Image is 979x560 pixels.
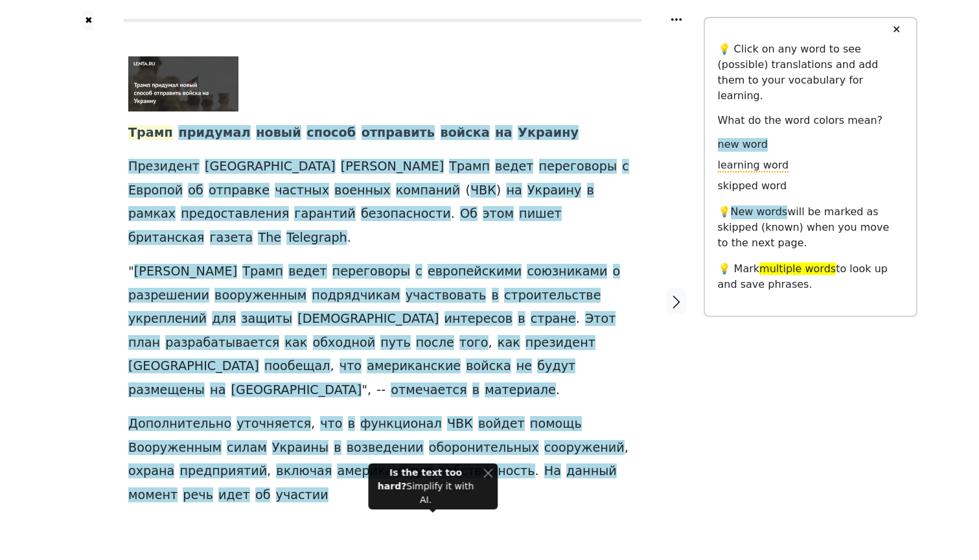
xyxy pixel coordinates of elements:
[347,230,351,246] span: .
[360,416,442,432] span: функционал
[286,230,347,246] span: Telegraph
[587,183,594,199] span: в
[485,382,556,399] span: материале
[183,487,213,504] span: речь
[576,311,580,327] span: .
[334,183,390,199] span: военных
[347,440,424,456] span: возведении
[128,230,204,246] span: британская
[518,311,525,327] span: в
[415,264,422,280] span: с
[718,114,903,126] h6: What do the word colors mean?
[330,358,334,375] span: ,
[320,416,342,432] span: что
[459,335,489,351] span: того
[313,335,376,351] span: обходной
[210,382,225,399] span: на
[396,183,461,199] span: компаний
[83,10,94,30] button: ✖
[128,463,174,480] span: охрана
[242,264,283,280] span: Трамп
[188,183,203,199] span: об
[134,264,237,280] span: [PERSON_NAME]
[465,183,470,199] span: (
[429,440,539,456] span: оборонительных
[256,125,301,141] span: новый
[447,416,473,432] span: ЧВК
[311,416,315,432] span: ,
[306,125,356,141] span: способ
[506,183,522,199] span: на
[362,125,435,141] span: отправить
[441,125,490,141] span: войска
[218,487,250,504] span: идет
[380,335,410,351] span: путь
[128,183,183,199] span: Европой
[128,159,200,175] span: Президент
[276,463,332,480] span: включая
[622,159,629,175] span: с
[451,206,455,222] span: .
[470,183,496,199] span: ЧВК
[165,335,279,351] span: разрабатывается
[519,206,562,222] span: пишет
[378,467,462,491] strong: Is the text too hard?
[731,205,788,219] span: New words
[267,463,271,480] span: ,
[210,230,253,246] span: газета
[348,416,355,432] span: в
[341,159,444,175] span: [PERSON_NAME]
[478,416,525,432] span: войдет
[297,311,439,327] span: [DEMOGRAPHIC_DATA]
[209,183,270,199] span: отправке
[428,264,522,280] span: европейскими
[179,463,267,480] span: предприятий
[340,358,362,375] span: что
[264,358,330,375] span: пообещал
[276,487,328,504] span: участии
[128,416,231,432] span: Дополнительно
[496,183,501,199] span: )
[374,466,478,507] div: Simplify it with AI.
[128,382,205,399] span: размещены
[128,264,134,280] span: "
[288,264,327,280] span: ведет
[718,159,789,172] span: learning word
[613,264,621,280] span: о
[236,416,311,432] span: уточняется
[212,311,236,327] span: для
[530,416,582,432] span: помощь
[128,125,173,141] span: Трамп
[416,335,454,351] span: после
[544,463,561,480] span: На
[128,487,178,504] span: момент
[718,138,768,152] span: new word
[527,183,582,199] span: Украину
[128,335,160,351] span: план
[444,311,513,327] span: интересов
[284,335,307,351] span: как
[406,288,487,304] span: участвовать
[272,440,328,456] span: Украины
[527,264,607,280] span: союзниками
[759,262,836,275] span: multiple words
[255,487,271,504] span: об
[367,358,461,375] span: американские
[525,335,595,351] span: президент
[539,159,617,175] span: переговоры
[516,358,532,375] span: не
[294,206,355,222] span: гарантий
[337,463,433,480] span: американскую
[566,463,617,480] span: данный
[227,440,267,456] span: силам
[128,206,176,222] span: рамках
[241,311,292,327] span: защиты
[531,311,576,327] span: стране
[361,206,451,222] span: безопасности
[332,264,411,280] span: переговоры
[472,382,479,399] span: в
[460,206,478,222] span: Об
[489,335,492,351] span: ,
[718,180,787,193] span: skipped word
[537,358,575,375] span: будут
